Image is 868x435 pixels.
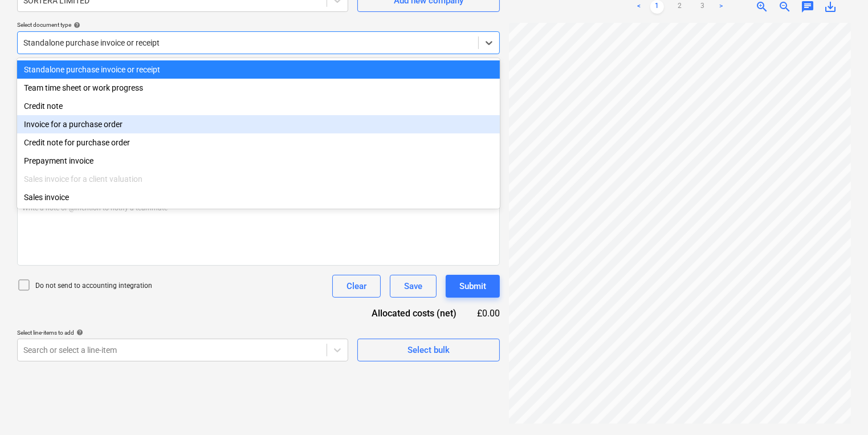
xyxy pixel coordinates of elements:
[407,343,450,357] div: Select bulk
[17,170,500,188] div: Sales invoice for a client valuation
[811,380,868,435] iframe: Chat Widget
[17,115,500,133] div: Invoice for a purchase order
[332,275,381,298] button: Clear
[17,79,500,97] div: Team time sheet or work progress
[17,97,500,115] div: Credit note
[17,188,500,206] div: Sales invoice
[17,60,500,79] div: Standalone purchase invoice or receipt
[17,329,348,336] div: Select line-items to add
[459,279,486,294] div: Submit
[475,307,500,320] div: £0.00
[17,152,500,170] div: Prepayment invoice
[446,275,500,298] button: Submit
[352,307,475,320] div: Allocated costs (net)
[71,22,80,29] span: help
[35,281,152,291] p: Do not send to accounting integration
[390,275,437,298] button: Save
[74,329,83,336] span: help
[404,279,422,294] div: Save
[17,133,500,152] div: Credit note for purchase order
[347,279,366,294] div: Clear
[17,21,500,29] div: Select document type
[357,339,500,361] button: Select bulk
